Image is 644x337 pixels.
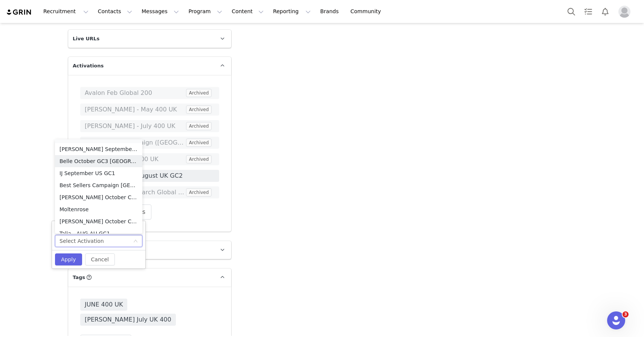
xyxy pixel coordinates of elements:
[60,235,104,247] div: Select Activation
[85,253,115,265] button: Cancel
[55,253,82,265] button: Apply
[597,3,613,20] button: Notifications
[55,215,142,227] li: [PERSON_NAME] October CA GC3
[607,311,625,329] iframe: Intercom live chat
[73,62,104,70] span: Activations
[623,311,629,317] span: 3
[137,3,183,20] button: Messages
[186,139,212,147] span: Archived
[563,3,580,20] button: Search
[346,3,389,20] a: Community
[85,171,215,180] span: [PERSON_NAME] August UK GC2
[55,167,142,179] li: IJ September US GC1
[269,3,315,20] button: Reporting
[184,3,227,20] button: Program
[55,203,142,215] li: Moltenrose
[85,88,185,98] span: Avalon Feb Global 200
[316,3,345,20] a: Brands
[80,299,127,311] span: JUNE 400 UK
[55,155,142,167] li: Belle October GC3 [GEOGRAPHIC_DATA]
[73,274,85,281] span: Tags
[614,6,638,18] button: Profile
[186,89,212,97] span: Archived
[6,9,32,16] img: grin logo
[133,239,138,244] i: icon: down
[93,3,137,20] button: Contacts
[227,3,268,20] button: Content
[85,105,185,114] span: [PERSON_NAME] - May 400 UK
[618,6,630,18] img: placeholder-profile.jpg
[85,122,185,131] span: [PERSON_NAME] - July 400 UK
[73,35,99,43] span: Live URLs
[55,227,142,239] li: Talia - AUG AU GC1
[186,122,212,130] span: Archived
[39,3,93,20] button: Recruitment
[186,155,212,163] span: Archived
[55,143,142,155] li: [PERSON_NAME] September US GC2
[186,188,212,197] span: Archived
[80,314,176,326] span: [PERSON_NAME] July UK 400
[580,3,597,20] a: Tasks
[6,6,309,14] body: Rich Text Area. Press ALT-0 for help.
[55,179,142,191] li: Best Sellers Campaign [GEOGRAPHIC_DATA] Sep
[186,105,212,114] span: Archived
[85,138,185,147] span: April Gifting Campaign ([GEOGRAPHIC_DATA])
[55,191,142,203] li: [PERSON_NAME] October CA GC2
